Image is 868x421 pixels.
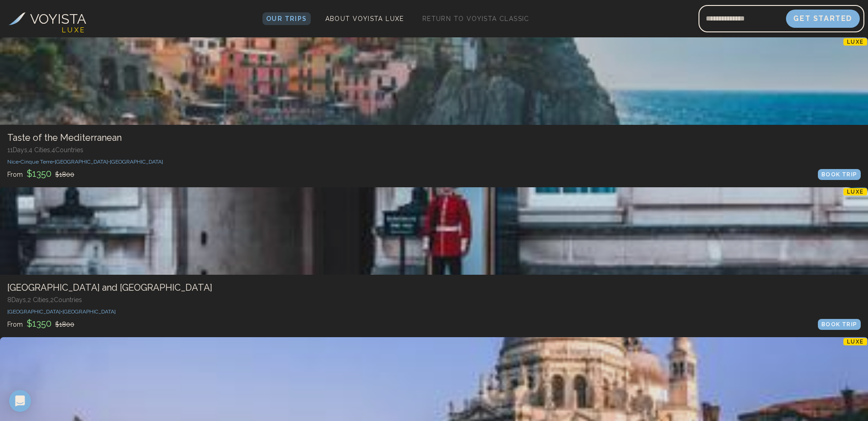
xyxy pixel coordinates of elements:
[7,132,861,144] h3: Taste of the Mediterranean
[62,25,84,36] h4: L U X E
[843,188,867,195] p: LUXE
[818,319,861,330] div: BOOK TRIP
[266,15,307,22] span: Our Trips
[9,12,26,25] img: Voyista Logo
[30,9,86,29] h3: VOYISTA
[25,318,53,329] span: $ 1350
[422,15,529,22] span: Return to Voyista Classic
[7,159,21,165] span: Nice •
[322,12,408,25] a: About Voyista Luxe
[325,15,404,22] span: About Voyista Luxe
[55,321,74,328] span: $ 1800
[7,308,62,315] span: [GEOGRAPHIC_DATA] •
[9,9,86,29] a: VOYISTA
[7,295,861,304] p: 8 Days, 2 Cities, 2 Countr ies
[7,145,861,154] p: 11 Days, 4 Cities, 4 Countr ies
[7,282,861,293] h3: [GEOGRAPHIC_DATA] and [GEOGRAPHIC_DATA]
[7,167,74,180] p: From
[7,317,74,330] p: From
[55,171,74,178] span: $ 1800
[786,10,860,28] button: Get Started
[21,159,55,165] span: Cinque Terre •
[262,12,311,25] a: Our Trips
[55,159,110,165] span: [GEOGRAPHIC_DATA] •
[419,12,533,25] a: Return to Voyista Classic
[25,168,53,179] span: $ 1350
[818,169,861,180] div: BOOK TRIP
[110,159,163,165] span: [GEOGRAPHIC_DATA]
[62,308,116,315] span: [GEOGRAPHIC_DATA]
[699,8,786,30] input: Email address
[843,338,867,345] p: LUXE
[843,38,867,46] p: LUXE
[9,390,31,412] div: Open Intercom Messenger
